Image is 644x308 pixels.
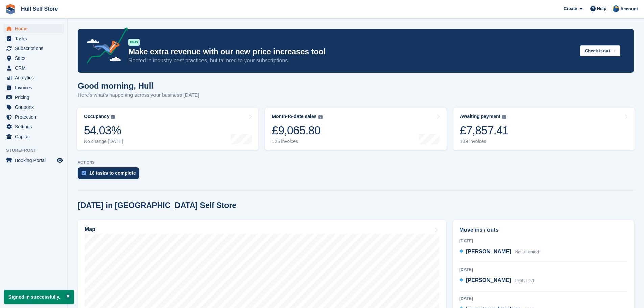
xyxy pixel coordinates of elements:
p: Here's what's happening across your business [DATE] [78,91,199,99]
a: menu [3,73,64,82]
div: 16 tasks to complete [89,170,136,176]
span: Account [620,6,638,13]
span: Coupons [15,102,55,112]
div: 125 invoices [272,139,322,144]
div: No change [DATE] [84,139,123,144]
span: [PERSON_NAME] [466,248,511,254]
div: Awaiting payment [460,114,501,119]
span: Invoices [15,83,55,92]
span: Pricing [15,93,55,102]
a: menu [3,102,64,112]
a: menu [3,44,64,53]
img: icon-info-grey-7440780725fd019a000dd9b08b2336e03edf1995a4989e88bcd33f0948082b44.svg [111,115,115,119]
span: Create [564,5,577,12]
a: menu [3,34,64,43]
img: icon-info-grey-7440780725fd019a000dd9b08b2336e03edf1995a4989e88bcd33f0948082b44.svg [502,115,506,119]
div: £9,065.80 [272,123,322,137]
img: stora-icon-8386f47178a22dfd0bd8f6a31ec36ba5ce8667c1dd55bd0f319d3a0aa187defe.svg [5,4,16,14]
div: 54.03% [84,123,123,137]
span: Capital [15,132,55,141]
div: £7,857.41 [460,123,509,137]
p: Rooted in industry best practices, but tailored to your subscriptions. [128,57,575,64]
div: 109 invoices [460,139,509,144]
img: price-adjustments-announcement-icon-8257ccfd72463d97f412b2fc003d46551f7dbcb40ab6d574587a9cd5c0d94... [81,27,128,66]
a: menu [3,112,64,122]
span: Settings [15,122,55,132]
span: Not allocated [515,250,539,254]
span: Booking Portal [15,156,55,165]
a: Hull Self Store [18,3,61,15]
p: Make extra revenue with our new price increases tool [128,47,575,57]
a: menu [3,63,64,73]
a: menu [3,53,64,63]
span: Protection [15,112,55,122]
span: Sites [15,53,55,63]
a: Awaiting payment £7,857.41 109 invoices [453,108,635,150]
a: Occupancy 54.03% No change [DATE] [77,108,258,150]
a: menu [3,83,64,92]
h2: Move ins / outs [459,226,627,234]
span: Home [15,24,55,33]
div: Occupancy [84,114,109,119]
a: menu [3,122,64,132]
div: Month-to-date sales [272,114,316,119]
a: menu [3,93,64,102]
div: NEW [128,39,140,46]
div: [DATE] [459,295,627,302]
a: [PERSON_NAME] Not allocated [459,247,539,256]
span: Storefront [6,147,67,154]
h2: [DATE] in [GEOGRAPHIC_DATA] Self Store [78,201,236,210]
img: icon-info-grey-7440780725fd019a000dd9b08b2336e03edf1995a4989e88bcd33f0948082b44.svg [318,115,323,119]
span: CRM [15,63,55,73]
span: Analytics [15,73,55,82]
p: Signed in successfully. [4,290,74,304]
a: menu [3,24,64,33]
a: [PERSON_NAME] L26P, L27P [459,276,536,285]
a: Preview store [56,156,64,164]
a: menu [3,156,64,165]
img: Hull Self Store [613,5,619,12]
a: Month-to-date sales £9,065.80 125 invoices [265,108,446,150]
div: [DATE] [459,238,627,244]
button: Check it out → [580,45,620,56]
a: 16 tasks to complete [78,167,143,182]
span: Help [597,5,606,12]
div: [DATE] [459,267,627,273]
p: ACTIONS [78,160,634,165]
span: Subscriptions [15,44,55,53]
a: menu [3,132,64,141]
img: task-75834270c22a3079a89374b754ae025e5fb1db73e45f91037f5363f120a921f8.svg [82,171,86,175]
h1: Good morning, Hull [78,81,199,90]
span: Tasks [15,34,55,43]
span: L26P, L27P [515,278,536,283]
span: [PERSON_NAME] [466,277,511,283]
h2: Map [85,226,95,232]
